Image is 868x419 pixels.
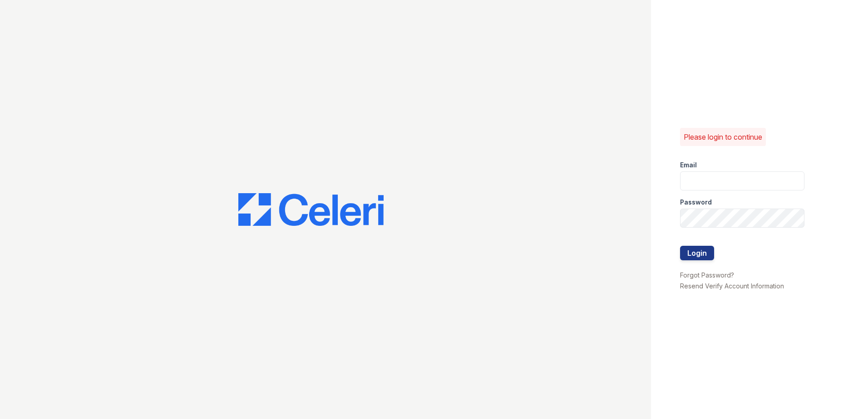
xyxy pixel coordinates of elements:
img: CE_Logo_Blue-a8612792a0a2168367f1c8372b55b34899dd931a85d93a1a3d3e32e68fde9ad4.png [238,193,384,226]
a: Resend Verify Account Information [680,282,784,290]
label: Password [680,198,712,207]
a: Forgot Password? [680,271,734,279]
p: Please login to continue [684,132,762,142]
label: Email [680,161,697,170]
button: Login [680,246,714,260]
